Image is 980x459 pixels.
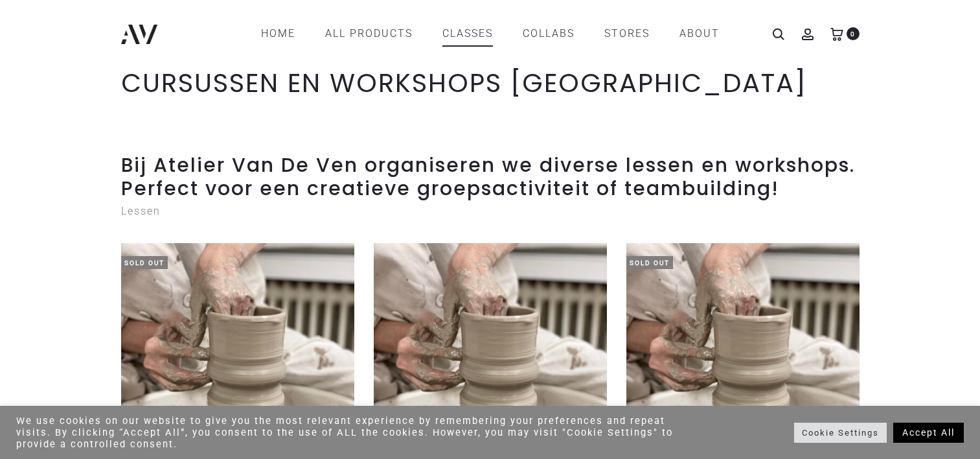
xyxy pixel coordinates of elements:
[523,23,575,45] a: COLLABS
[830,27,843,40] a: 0
[679,23,720,45] a: ABOUT
[121,256,168,269] span: Sold Out
[325,23,413,45] a: All products
[16,415,679,450] div: We use cookies on our website to give you the most relevant experience by remembering your prefer...
[604,23,650,45] a: STORES
[121,200,860,222] p: Lessen
[847,27,860,40] span: 0
[121,67,860,99] h1: CURSUSSEN EN WORKSHOPS [GEOGRAPHIC_DATA]
[261,23,295,45] a: Home
[893,423,964,443] a: Accept All
[626,256,673,269] span: Sold Out
[794,423,887,443] a: Cookie Settings
[121,154,860,200] h2: Bij Atelier Van De Ven organiseren we diverse lessen en workshops. Perfect voor een creatieve gro...
[442,23,493,45] a: CLASSES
